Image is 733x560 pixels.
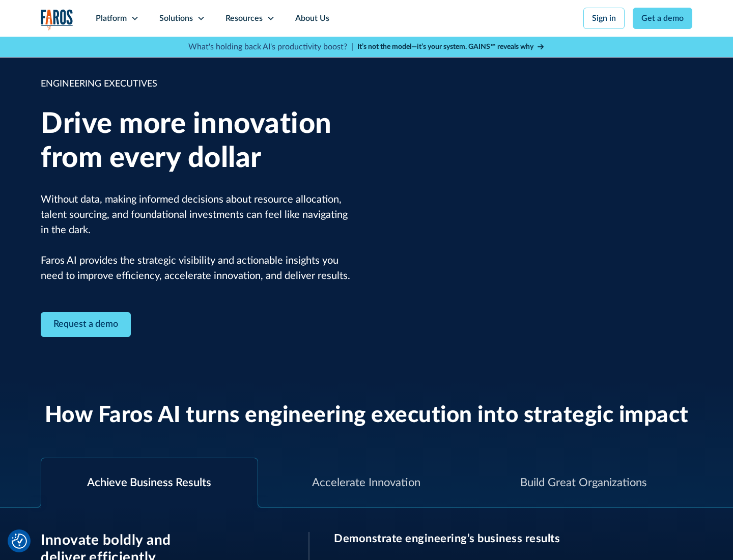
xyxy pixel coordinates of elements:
[41,77,351,91] div: ENGINEERING EXECUTIVES
[12,534,27,549] img: Revisit consent button
[41,9,73,30] a: home
[87,474,211,491] div: Achieve Business Results
[520,474,647,491] div: Build Great Organizations
[312,474,420,491] div: Accelerate Innovation
[41,9,73,30] img: Logo of the analytics and reporting company Faros.
[357,43,533,50] strong: It’s not the model—it’s your system. GAINS™ reveals why
[334,532,692,545] h3: Demonstrate engineering’s business results
[159,12,193,24] div: Solutions
[41,312,131,337] a: Contact Modal
[41,107,351,176] h1: Drive more innovation from every dollar
[12,534,27,549] button: Cookie Settings
[225,12,263,24] div: Resources
[357,42,545,52] a: It’s not the model—it’s your system. GAINS™ reveals why
[96,12,127,24] div: Platform
[45,402,689,429] h2: How Faros AI turns engineering execution into strategic impact
[583,8,625,29] a: Sign in
[41,192,351,284] p: Without data, making informed decisions about resource allocation, talent sourcing, and foundatio...
[188,41,353,53] p: What's holding back AI's productivity boost? |
[633,8,692,29] a: Get a demo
